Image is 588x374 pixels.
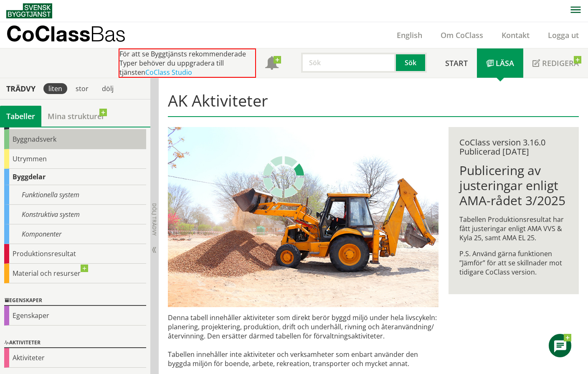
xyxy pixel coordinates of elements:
[4,130,146,149] div: Byggnadsverk
[6,22,144,48] a: CoClassBas
[301,53,396,73] input: Sök
[119,48,256,78] div: För att se Byggtjänsts rekommenderade Typer behöver du uppgradera till tjänsten
[388,30,431,40] a: English
[539,30,588,40] a: Logga ut
[4,264,146,283] div: Material och resurser
[459,249,568,277] p: P.S. Använd gärna funktionen ”Jämför” för att se skillnader mot tidigare CoClass version.
[459,138,568,156] div: CoClass version 3.16.0 Publicerad [DATE]
[263,156,304,198] img: Laddar
[523,48,588,78] a: Redigera
[542,58,579,68] span: Redigera
[145,68,192,77] a: CoClass Studio
[445,58,468,68] span: Start
[4,205,146,224] div: Konstruktiva system
[459,215,568,242] p: Tabellen Produktionsresultat har fått justeringar enligt AMA VVS & Kyla 25, samt AMA EL 25.
[265,57,279,71] span: Notifikationer
[97,83,119,94] div: dölj
[4,149,146,169] div: Utrymmen
[151,203,158,236] span: Dölj trädvy
[4,185,146,205] div: Funktionella system
[4,348,146,368] div: Aktiviteter
[436,48,477,78] a: Start
[4,169,146,185] div: Byggdelar
[4,224,146,244] div: Komponenter
[4,244,146,264] div: Produktionsresultat
[6,3,52,18] img: Svensk Byggtjänst
[4,296,146,306] div: Egenskaper
[6,29,126,38] p: CoClass
[496,58,514,68] span: Läsa
[2,84,40,93] div: Trädvy
[396,53,427,73] button: Sök
[168,127,438,307] img: Aktiviteter1.jpg
[477,48,523,78] a: Läsa
[168,91,578,117] h1: AK Aktiviteter
[459,163,568,208] h1: Publicering av justeringar enligt AMA-rådet 3/2025
[431,30,492,40] a: Om CoClass
[71,83,94,94] div: stor
[4,306,146,326] div: Egenskaper
[41,106,111,127] a: Mina strukturer
[43,83,67,94] div: liten
[492,30,539,40] a: Kontakt
[90,21,126,46] span: Bas
[4,338,146,348] div: Aktiviteter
